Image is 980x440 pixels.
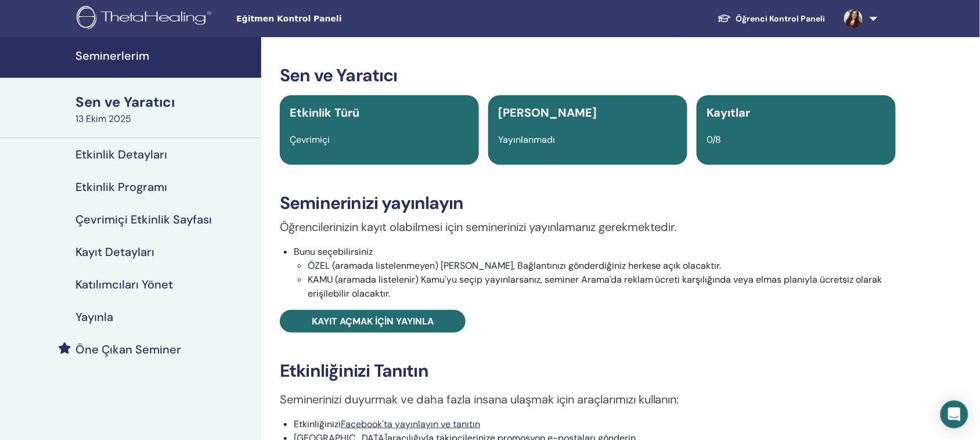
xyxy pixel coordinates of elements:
a: Kayıt açmak için yayınla [280,310,466,333]
font: Etkinlik Türü [290,105,359,120]
font: Çevrimiçi [290,134,330,146]
font: 0/8 [707,134,721,146]
a: Öğrenci Kontrol Paneli [708,8,835,30]
font: Seminerinizi yayınlayın [280,192,464,214]
font: Etkinliğinizi [294,418,341,430]
font: Kayıt Detayları [75,244,154,259]
img: logo.png [77,6,215,32]
font: Öğrencilerinizin kayıt olabilmesi için seminerinizi yayınlamanız gerekmektedir. [280,219,677,235]
font: Etkinlik Programı [75,179,167,194]
font: Seminerlerim [75,48,149,63]
font: 13 Ekim 2025 [75,113,131,125]
font: Seminerinizi duyurmak ve daha fazla insana ulaşmak için araçlarımızı kullanın: [280,392,679,407]
font: KAMU (aramada listelenir) Kamu'yu seçip yayınlarsanız, seminer Arama'da reklam ücreti karşılığınd... [308,273,882,300]
font: Kayıt açmak için yayınla [312,315,434,327]
font: Bunu seçebilirsiniz [294,246,373,258]
font: Çevrimiçi Etkinlik Sayfası [75,212,212,227]
img: default.jpg [844,9,863,28]
font: Eğitmen Kontrol Paneli [236,14,341,23]
font: [PERSON_NAME] [498,105,597,120]
a: Sen ve Yaratıcı13 Ekim 2025 [69,92,261,126]
font: Sen ve Yaratıcı [75,93,175,111]
div: Intercom Messenger'ı açın [941,401,968,428]
font: Katılımcıları Yönet [75,277,173,292]
font: Facebook'ta yayınlayın ve tanıtın [341,418,480,430]
font: Yayınla [75,309,113,324]
font: Sen ve Yaratıcı [280,64,398,86]
font: Etkinliğinizi Tanıtın [280,359,428,382]
font: Öne Çıkan Seminer [75,342,181,357]
img: graduation-cap-white.svg [718,13,732,23]
font: ÖZEL (aramada listelenmeyen) [PERSON_NAME], Bağlantınızı gönderdiğiniz herkese açık olacaktır. [308,259,722,272]
font: Etkinlik Detayları [75,147,167,162]
font: Kayıtlar [707,105,750,120]
font: Yayınlanmadı [498,134,555,146]
font: Öğrenci Kontrol Paneli [736,13,826,24]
